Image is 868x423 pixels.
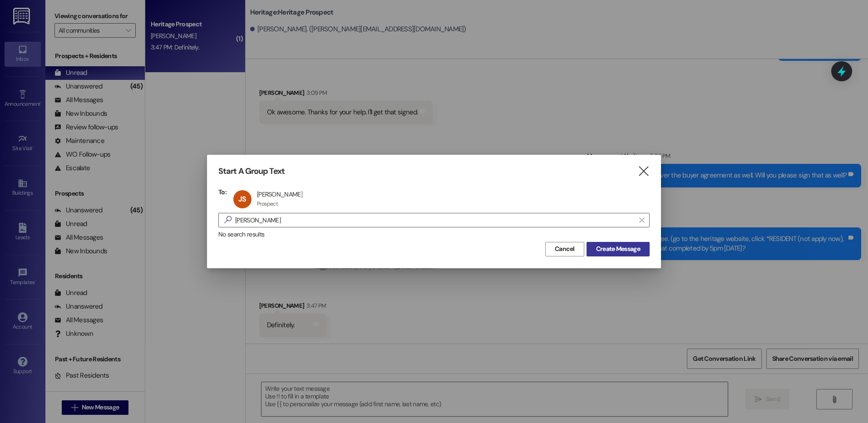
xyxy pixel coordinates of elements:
[637,167,650,176] i: 
[587,242,650,256] button: Create Message
[596,244,640,254] span: Create Message
[221,215,235,225] i: 
[218,166,285,177] h3: Start A Group Text
[235,214,635,226] input: Search for any contact or apartment
[257,190,302,198] div: [PERSON_NAME]
[635,213,649,227] button: Clear text
[218,188,227,196] h3: To:
[639,216,644,224] i: 
[218,230,650,239] div: No search results
[257,200,278,207] div: Prospect
[545,242,584,256] button: Cancel
[555,244,575,254] span: Cancel
[238,194,246,204] span: JS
